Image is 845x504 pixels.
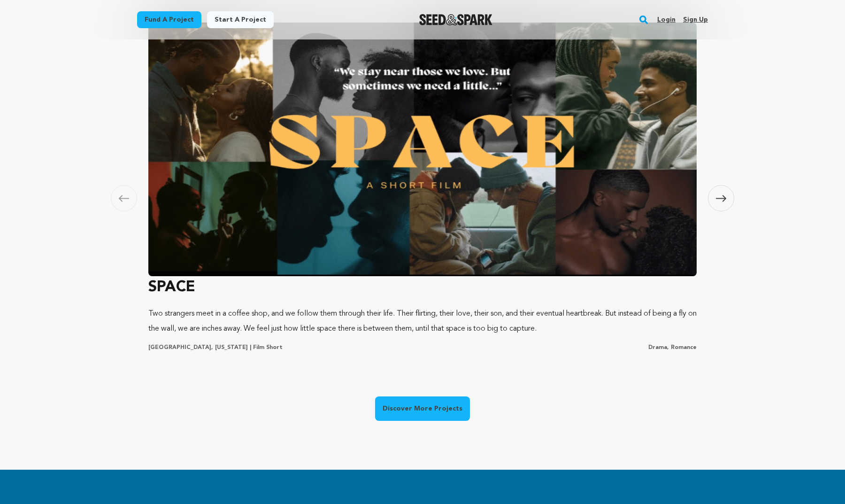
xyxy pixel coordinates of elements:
a: Sign up [683,12,708,27]
p: Two strangers meet in a coffee shop, and we follow them through their life. Their flirting, their... [148,306,697,336]
img: SPACE [148,23,697,276]
img: Seed&Spark Logo Dark Mode [419,14,493,25]
h3: SPACE [148,276,697,299]
span: Film Short [253,345,283,350]
a: Start a project [207,11,274,28]
p: Drama, Romance [648,344,697,351]
a: SPACE Two strangers meet in a coffee shop, and we follow them through their life. Their flirting,... [148,19,697,351]
span: [GEOGRAPHIC_DATA], [US_STATE] | [148,345,251,350]
a: Fund a project [137,11,201,28]
a: Discover More Projects [375,396,470,421]
a: Seed&Spark Homepage [419,14,493,25]
a: Login [657,12,676,27]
